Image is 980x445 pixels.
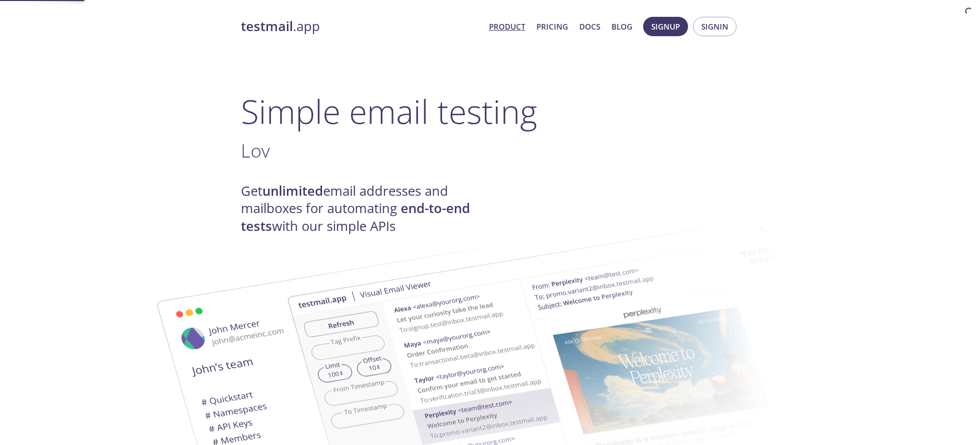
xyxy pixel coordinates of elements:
span: Lov [241,138,270,163]
a: Docs [579,20,600,33]
button: Signin [693,17,737,36]
strong: testmail [241,17,293,35]
strong: end-to-end tests [241,199,470,234]
strong: unlimited [262,182,323,200]
a: Pricing [536,20,568,33]
span: Signup [651,20,680,33]
a: Product [489,20,525,33]
span: Signin [701,20,728,33]
h1: Simple email testing [241,92,739,131]
h4: Get email addresses and mailboxes for automating with our simple APIs [241,182,490,235]
a: testmail.app [241,18,481,35]
a: Blog [611,20,632,33]
button: Signup [643,17,688,36]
